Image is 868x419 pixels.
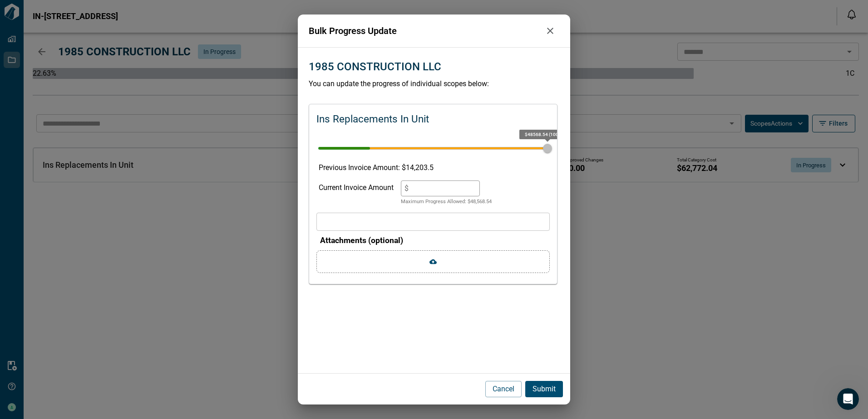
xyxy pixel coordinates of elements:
span: $ [404,184,409,193]
div: Current Invoice Amount [319,180,394,206]
p: Cancel [493,384,514,395]
p: Bulk Progress Update [309,24,541,38]
p: You can update the progress of individual scopes below: [309,78,559,89]
p: Maximum Progress Allowed: $ 48,568.54 [401,198,492,206]
p: Submit [533,384,556,395]
button: Submit [525,381,563,397]
p: Ins Replacements In Unit [316,112,429,127]
p: 1985 CONSTRUCTION LLC [309,58,441,75]
iframe: Intercom live chat [837,388,859,410]
p: Previous Invoice Amount: $ 14,203.5 [319,162,547,173]
p: Attachments (optional) [320,234,550,246]
button: Cancel [485,381,522,397]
